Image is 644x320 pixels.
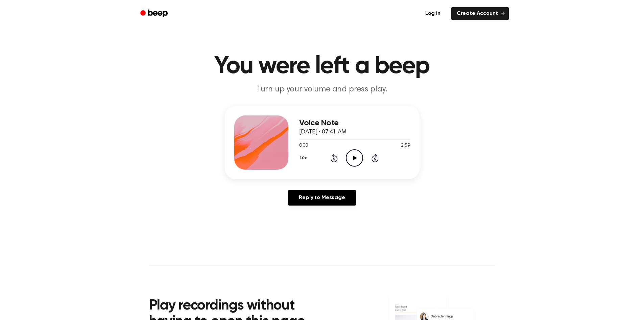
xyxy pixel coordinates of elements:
span: [DATE] · 07:41 AM [299,129,347,135]
a: Reply to Message [288,190,356,206]
span: 0:00 [299,142,308,149]
span: 2:59 [401,142,410,149]
a: Log in [419,6,447,21]
button: 1.0x [299,152,309,164]
h1: You were left a beep [149,54,495,79]
h3: Voice Note [299,119,410,128]
p: Turn up your volume and press play. [192,84,452,95]
a: Beep [136,7,174,20]
a: Create Account [451,7,509,20]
